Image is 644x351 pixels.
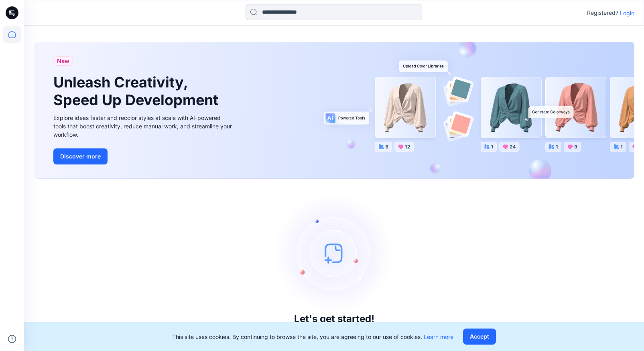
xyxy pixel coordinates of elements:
img: empty-state-image.svg [274,193,394,313]
a: Learn more [424,333,453,340]
h3: Let's get started! [294,313,374,325]
p: This site uses cookies. By continuing to browse the site, you are agreeing to our use of cookies. [172,333,453,341]
div: Explore ideas faster and recolor styles at scale with AI-powered tools that boost creativity, red... [53,114,234,139]
a: Discover more [53,148,234,164]
button: Discover more [53,148,108,164]
span: New [57,56,69,66]
h1: Unleash Creativity, Speed Up Development [53,74,222,108]
p: Registered? [587,8,618,18]
p: Login [620,9,634,17]
button: Accept [463,329,496,345]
